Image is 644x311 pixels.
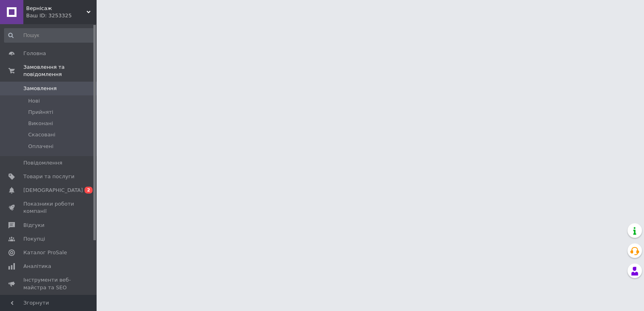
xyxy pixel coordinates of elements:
span: [DEMOGRAPHIC_DATA] [23,187,83,194]
span: 2 [85,187,93,194]
span: Повідомлення [23,159,62,167]
span: Головна [23,50,46,57]
span: Аналітика [23,263,51,270]
span: Відгуки [23,222,44,229]
span: Скасовані [28,131,56,138]
span: Покупці [23,235,45,243]
span: Замовлення [23,85,57,92]
span: Прийняті [28,109,53,116]
span: Виконані [28,120,53,127]
span: Нові [28,97,40,105]
span: Товари та послуги [23,173,74,180]
span: Показники роботи компанії [23,200,74,215]
span: Інструменти веб-майстра та SEO [23,276,74,291]
span: Каталог ProSale [23,249,67,256]
span: Вернісаж [26,5,87,12]
div: Ваш ID: 3253325 [26,12,97,19]
span: Оплачені [28,143,54,150]
input: Пошук [4,28,95,43]
span: Замовлення та повідомлення [23,64,97,78]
